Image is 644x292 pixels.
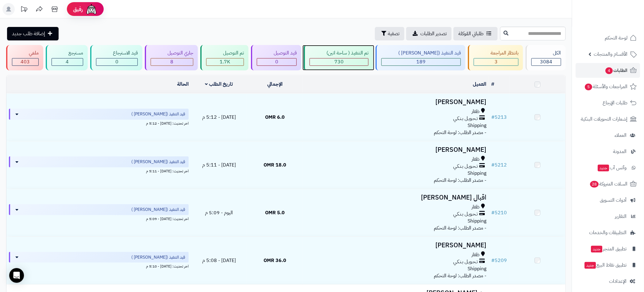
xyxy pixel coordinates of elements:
span: لوحة التحكم [605,34,628,42]
span: ظفار [472,251,480,258]
a: إضافة طلب جديد [7,27,59,40]
div: 4 [52,58,83,66]
span: 0 [275,58,278,66]
a: الإعدادات [576,274,640,289]
span: طلباتي المُوكلة [458,30,484,37]
span: اليوم - 5:09 م [205,209,233,216]
span: 3 [495,58,498,66]
span: Shipping [468,265,487,272]
img: logo-2.png [602,17,638,30]
a: أدوات التسويق [576,193,640,208]
span: قيد التنفيذ ([PERSON_NAME] ) [131,207,185,213]
span: تطبيق نقاط البيع [584,261,627,269]
div: جاري التوصيل [151,50,193,57]
div: تم التوصيل [206,50,244,57]
div: Open Intercom Messenger [9,268,24,283]
button: تصفية [375,27,404,40]
span: 1.7K [220,58,230,66]
span: قيد التنفيذ ([PERSON_NAME] ) [131,254,185,260]
a: التقارير [576,209,640,224]
span: 5 [585,84,592,90]
div: اخر تحديث: [DATE] - 5:11 م [9,167,189,174]
span: الأقسام والمنتجات [594,50,628,58]
a: تاريخ الطلب [205,80,233,88]
div: قيد التوصيل [257,50,297,57]
span: # [492,114,495,121]
span: جديد [585,262,596,269]
div: الكل [531,50,561,57]
span: المدونة [613,147,627,156]
td: - مصدر الطلب: لوحة التحكم [303,237,489,284]
div: 0 [257,58,296,66]
img: ai-face.png [85,3,98,15]
h3: [PERSON_NAME] [305,242,487,249]
span: 4 [66,58,69,66]
div: تم التنفيذ ( ساحة اتين) [310,50,368,57]
div: 730 [310,58,368,66]
span: 4 [606,67,613,74]
span: الإعدادات [609,277,627,286]
a: #5209 [492,257,507,264]
span: التقارير [615,212,627,221]
span: 189 [417,58,426,66]
span: [DATE] - 5:08 م [202,257,236,264]
a: السلات المتروكة28 [576,177,640,191]
a: بانتظار المراجعة 3 [467,45,524,70]
div: قيد الاسترجاع [96,50,138,57]
a: الإجمالي [267,80,283,88]
span: تصدير الطلبات [420,30,447,37]
a: المدونة [576,144,640,159]
span: # [492,161,495,169]
td: - مصدر الطلب: لوحة التحكم [303,94,489,141]
span: 730 [334,58,344,66]
span: 3084 [540,58,553,66]
a: قيد التوصيل 0 [250,45,303,70]
span: تـحـويـل بـنـكـي [453,258,478,265]
div: مسترجع [52,50,83,57]
a: الكل3084 [524,45,567,70]
span: السلات المتروكة [590,180,628,188]
div: اخر تحديث: [DATE] - 5:09 م [9,215,189,222]
a: #5212 [492,161,507,169]
a: العميل [473,80,487,88]
span: جديد [598,165,609,171]
span: 8 [171,58,174,66]
span: 18.0 OMR [264,161,286,169]
span: Shipping [468,217,487,225]
span: المراجعات والأسئلة [584,82,628,91]
span: # [492,209,495,216]
span: 36.0 OMR [264,257,286,264]
span: تـحـويـل بـنـكـي [453,163,478,170]
a: طلباتي المُوكلة [453,27,498,40]
a: #5210 [492,209,507,216]
div: اخر تحديث: [DATE] - 5:10 م [9,263,189,269]
a: لوحة التحكم [576,31,640,45]
span: قيد التنفيذ ([PERSON_NAME] ) [131,159,185,165]
a: # [492,80,495,88]
span: [DATE] - 5:11 م [202,161,236,169]
div: قيد التنفيذ ([PERSON_NAME] ) [381,50,461,57]
span: تطبيق المتجر [591,245,627,253]
a: تطبيق المتجرجديد [576,241,640,256]
a: المراجعات والأسئلة5 [576,79,640,94]
span: ظفار [472,204,480,211]
a: #5213 [492,114,507,121]
span: 0 [115,58,118,66]
span: وآتس آب [597,163,627,172]
h3: [PERSON_NAME] [305,146,487,153]
span: رفيق [73,6,83,13]
a: وآتس آبجديد [576,160,640,175]
a: التطبيقات والخدمات [576,225,640,240]
span: قيد التنفيذ ([PERSON_NAME] ) [131,111,185,117]
span: إضافة طلب جديد [12,30,45,37]
span: [DATE] - 5:12 م [202,114,236,121]
div: 8 [151,58,193,66]
span: تـحـويـل بـنـكـي [453,211,478,218]
span: Shipping [468,122,487,129]
a: العملاء [576,128,640,143]
div: 1747 [206,58,244,66]
a: تم التنفيذ ( ساحة اتين) 730 [303,45,374,70]
span: جديد [591,246,603,253]
span: تـحـويـل بـنـكـي [453,115,478,122]
div: ملغي [12,50,39,57]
